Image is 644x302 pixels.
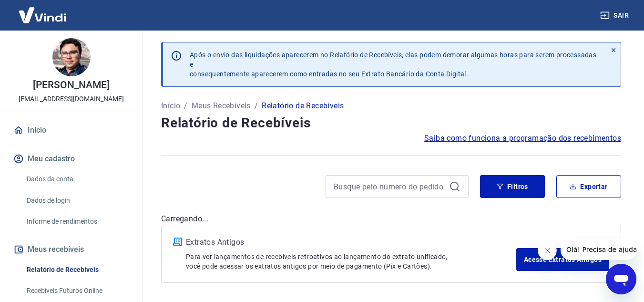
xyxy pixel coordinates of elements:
[424,133,621,144] a: Saiba como funciona a programação dos recebimentos
[161,213,621,225] p: Carregando...
[161,114,621,133] h4: Relatório de Recebíveis
[192,100,251,112] a: Meus Recebíveis
[23,281,131,301] a: Recebíveis Futuros Online
[480,175,545,198] button: Filtros
[11,120,131,141] a: Início
[33,80,109,90] p: [PERSON_NAME]
[161,100,180,112] a: Início
[538,241,557,260] iframe: Fechar mensagem
[11,148,131,169] button: Meu cadastro
[556,175,621,198] button: Exportar
[11,239,131,260] button: Meus recebíveis
[561,239,636,260] iframe: Mensagem da empresa
[186,252,516,271] p: Para ver lançamentos de recebíveis retroativos ao lançamento do extrato unificado, você pode aces...
[334,179,445,194] input: Busque pelo número do pedido
[516,248,609,271] a: Acesse Extratos Antigos
[598,7,633,24] button: Sair
[6,7,80,14] span: Olá! Precisa de ajuda?
[186,237,516,248] p: Extratos Antigos
[23,260,131,280] a: Relatório de Recebíveis
[52,38,91,76] img: 5f3176ab-3122-416e-a87a-80a4ad3e2de9.jpeg
[190,50,599,79] p: Após o envio das liquidações aparecerem no Relatório de Recebíveis, elas podem demorar algumas ho...
[606,264,636,294] iframe: Botão para abrir a janela de mensagens
[23,212,131,231] a: Informe de rendimentos
[23,191,131,210] a: Dados de login
[23,169,131,189] a: Dados da conta
[11,0,73,30] img: Vindi
[262,100,344,112] p: Relatório de Recebíveis
[173,238,182,246] img: ícone
[19,94,124,104] p: [EMAIL_ADDRESS][DOMAIN_NAME]
[184,100,187,112] p: /
[255,100,258,112] p: /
